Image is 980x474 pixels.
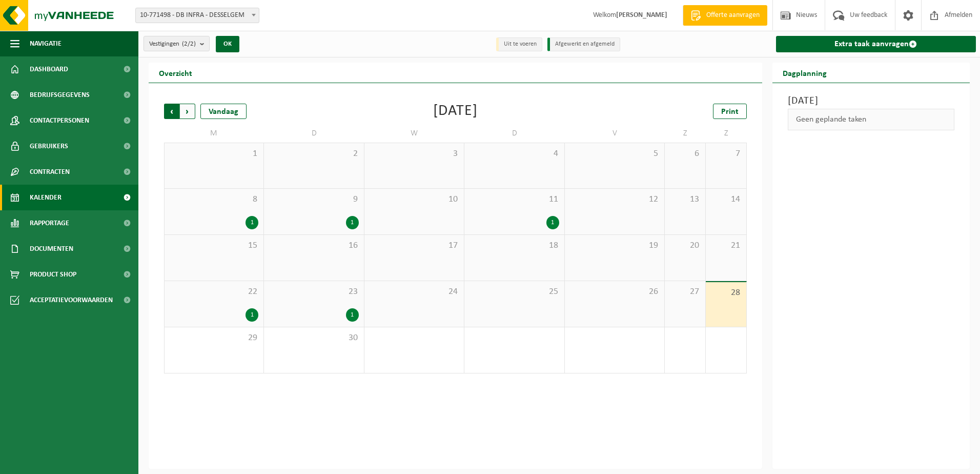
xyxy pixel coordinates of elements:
span: 10 [370,194,459,205]
div: 1 [546,216,559,229]
div: 1 [346,216,359,229]
span: Rapportage [30,210,69,236]
li: Uit te voeren [496,37,542,51]
span: 24 [370,286,459,298]
span: Contactpersonen [30,108,89,133]
div: 1 [246,308,258,322]
span: 20 [670,240,700,251]
span: 18 [469,240,559,251]
span: Kalender [30,185,62,210]
td: V [565,124,665,143]
td: W [364,124,464,143]
span: Navigatie [30,31,62,56]
div: 1 [246,216,258,229]
span: 29 [170,332,258,344]
span: 8 [170,194,258,205]
span: 21 [711,240,741,251]
span: 28 [711,287,741,299]
span: Print [721,108,739,116]
div: [DATE] [433,104,478,119]
span: 7 [711,148,741,160]
td: Z [665,124,706,143]
span: Dashboard [30,56,68,82]
li: Afgewerkt en afgemeld [547,37,620,51]
span: 14 [711,194,741,205]
span: Product Shop [30,262,76,287]
span: Bedrijfsgegevens [30,82,90,108]
span: Offerte aanvragen [704,10,762,21]
span: 13 [670,194,700,205]
span: 2 [269,148,358,160]
span: Vestigingen [149,36,196,52]
span: 4 [469,148,559,160]
span: 10-771498 - DB INFRA - DESSELGEM [135,8,259,23]
span: 27 [670,286,700,298]
span: 22 [170,286,258,298]
a: Extra taak aanvragen [776,36,976,52]
div: 1 [346,308,359,322]
span: 30 [269,332,358,344]
count: (2/2) [182,41,196,47]
span: 25 [469,286,559,298]
span: Vorige [164,104,179,119]
td: D [264,124,364,143]
span: 15 [170,240,258,251]
span: 11 [469,194,559,205]
td: M [164,124,264,143]
button: OK [216,36,239,52]
h3: [DATE] [788,93,955,109]
span: Acceptatievoorwaarden [30,287,113,313]
span: 23 [269,286,358,298]
span: 17 [370,240,459,251]
span: 19 [570,240,659,251]
button: Vestigingen(2/2) [144,36,210,51]
div: Vandaag [200,104,247,119]
strong: [PERSON_NAME] [616,11,667,19]
h2: Dagplanning [772,63,837,83]
span: Documenten [30,236,73,262]
a: Offerte aanvragen [683,5,767,26]
h2: Overzicht [149,63,202,83]
div: Geen geplande taken [788,109,955,130]
span: 16 [269,240,358,251]
span: 3 [370,148,459,160]
span: Contracten [30,159,70,185]
a: Print [713,104,747,119]
span: 12 [570,194,659,205]
span: Volgende [180,104,195,119]
span: 9 [269,194,358,205]
span: 6 [670,148,700,160]
td: D [464,124,564,143]
td: Z [706,124,747,143]
span: 5 [570,148,659,160]
span: 1 [170,148,258,160]
span: Gebruikers [30,133,68,159]
span: 10-771498 - DB INFRA - DESSELGEM [136,8,259,23]
span: 26 [570,286,659,298]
